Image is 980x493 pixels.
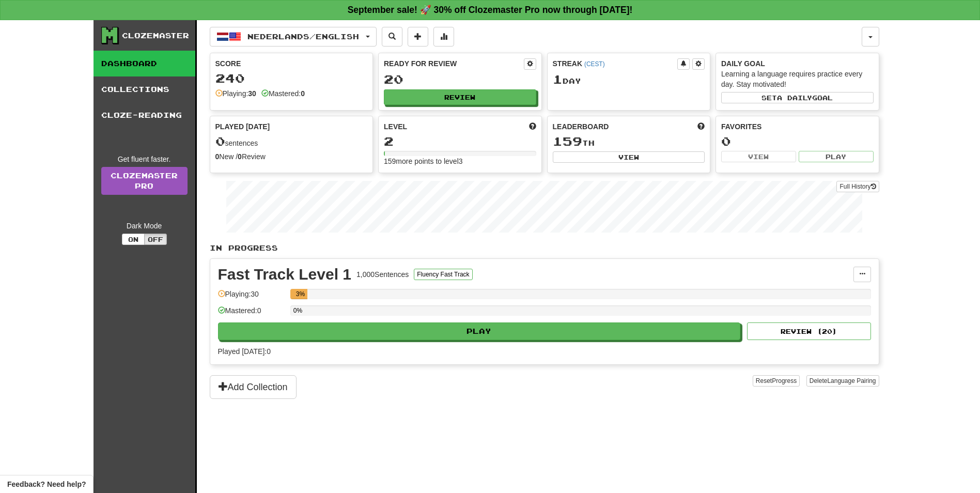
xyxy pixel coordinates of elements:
[721,121,874,132] div: Favorites
[293,289,307,299] div: 3%
[122,234,145,245] button: On
[94,51,195,76] a: Dashboard
[433,27,454,47] button: More stats
[215,152,220,161] strong: 0
[806,375,879,387] button: DeleteLanguage Pairing
[384,135,536,148] div: 2
[553,73,705,86] div: Day
[747,322,871,340] button: Review (20)
[553,72,563,86] span: 1
[94,76,195,102] a: Collections
[144,234,167,245] button: Off
[356,269,409,280] div: 1,000 Sentences
[384,121,407,132] span: Level
[210,27,377,47] button: Nederlands/English
[721,92,874,103] button: Seta dailygoal
[301,89,305,98] strong: 0
[210,243,879,253] p: In Progress
[215,88,256,99] div: Playing:
[384,58,524,69] div: Ready for Review
[215,72,368,85] div: 240
[553,58,678,69] div: Streak
[218,267,352,282] div: Fast Track Level 1
[753,375,800,387] button: ResetProgress
[218,289,285,306] div: Playing: 30
[101,221,188,231] div: Dark Mode
[553,135,705,148] div: th
[799,151,874,162] button: Play
[215,134,225,148] span: 0
[408,27,428,47] button: Add sentence to collection
[384,156,536,166] div: 159 more points to level 3
[721,58,874,69] div: Daily Goal
[218,322,741,340] button: Play
[777,94,812,101] span: a daily
[827,377,876,384] span: Language Pairing
[721,69,874,89] div: Learning a language requires practice every day. Stay motivated!
[122,30,189,41] div: Clozemaster
[384,73,536,86] div: 20
[247,32,359,41] span: Nederlands / English
[721,151,796,162] button: View
[529,121,536,132] span: Score more points to level up
[384,89,536,105] button: Review
[215,151,368,162] div: New / Review
[553,121,609,132] span: Leaderboard
[215,121,270,132] span: Played [DATE]
[414,269,472,280] button: Fluency Fast Track
[238,152,242,161] strong: 0
[836,181,879,192] button: Full History
[721,135,874,148] div: 0
[772,377,797,384] span: Progress
[215,58,368,69] div: Score
[553,151,705,163] button: View
[218,347,271,356] span: Played [DATE]: 0
[248,89,256,98] strong: 30
[94,102,195,128] a: Cloze-Reading
[382,27,402,47] button: Search sentences
[218,305,285,322] div: Mastered: 0
[101,154,188,164] div: Get fluent faster.
[584,60,605,68] a: (CEST)
[261,88,305,99] div: Mastered:
[7,479,86,489] span: Open feedback widget
[697,121,705,132] span: This week in points, UTC
[215,135,368,148] div: sentences
[348,5,633,15] strong: September sale! 🚀 30% off Clozemaster Pro now through [DATE]!
[101,167,188,195] a: ClozemasterPro
[210,375,297,399] button: Add Collection
[553,134,582,148] span: 159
